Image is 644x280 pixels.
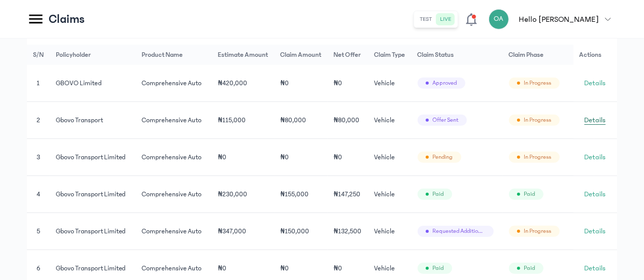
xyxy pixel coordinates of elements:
span: Requested additional information [433,227,486,235]
button: OAHello [PERSON_NAME] [489,9,617,29]
span: In Progress [524,153,552,161]
span: Details [585,115,606,125]
span: Details [585,152,606,162]
span: Offer sent [433,116,459,124]
span: Vehicle [375,117,395,124]
td: ₦115,000 [212,102,275,139]
td: ₦155,000 [275,176,328,213]
span: Approved [433,79,457,87]
span: Paid [433,190,444,198]
button: live [436,13,456,25]
a: Details [580,223,611,239]
td: ₦80,000 [328,102,368,139]
th: Claim Amount [275,45,328,65]
a: Details [580,186,611,202]
a: Details [580,112,611,128]
a: Details [580,149,611,165]
td: ₦0 [328,65,368,102]
span: Details [585,78,606,88]
td: ₦0 [212,139,275,176]
p: Hello [PERSON_NAME] [519,13,599,25]
th: Claim Phase [503,45,594,65]
span: 1 [37,80,40,87]
td: ₦147,250 [328,176,368,213]
td: ₦347,000 [212,213,275,250]
span: Paid [524,264,535,272]
span: Gbovo Transport limited [56,228,126,235]
span: Gbovo Transport Limited [56,191,126,198]
td: Comprehensive Auto [136,176,212,213]
td: ₦80,000 [275,102,328,139]
span: 5 [37,228,40,235]
th: S/N [27,45,50,65]
span: Details [585,189,606,199]
span: Pending [433,153,453,161]
span: In Progress [524,227,552,235]
a: Details [580,75,611,91]
span: Gbovo Transport Limited [56,154,126,161]
span: GBOVO Limited [56,80,101,87]
th: Actions [573,45,617,65]
span: Details [585,263,606,273]
span: Vehicle [375,228,395,235]
p: Claims [49,11,85,27]
td: ₦150,000 [275,213,328,250]
th: Claim Type [368,45,412,65]
td: Comprehensive Auto [136,139,212,176]
span: Gbovo Transport [56,117,103,124]
span: 2 [37,117,40,124]
th: Net Offer [328,45,368,65]
th: Estimate Amount [212,45,275,65]
span: Gbovo Transport limited [56,265,126,272]
span: Paid [433,264,444,272]
td: Comprehensive Auto [136,102,212,139]
th: Claim Status [412,45,503,65]
button: test [416,13,436,25]
div: OA [489,9,509,29]
td: ₦132,500 [328,213,368,250]
span: In Progress [524,79,552,87]
span: Vehicle [375,265,395,272]
a: Details [580,260,611,276]
th: Policyholder [50,45,136,65]
td: ₦0 [275,65,328,102]
td: ₦420,000 [212,65,275,102]
td: Comprehensive Auto [136,213,212,250]
td: ₦0 [328,139,368,176]
span: Details [585,226,606,236]
span: 6 [37,265,40,272]
span: Paid [524,190,535,198]
td: ₦0 [275,139,328,176]
td: Comprehensive Auto [136,65,212,102]
span: Vehicle [375,154,395,161]
span: In Progress [524,116,552,124]
span: Vehicle [375,191,395,198]
span: Vehicle [375,80,395,87]
td: ₦230,000 [212,176,275,213]
th: Product Name [136,45,212,65]
span: 3 [37,154,40,161]
span: 4 [37,191,40,198]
